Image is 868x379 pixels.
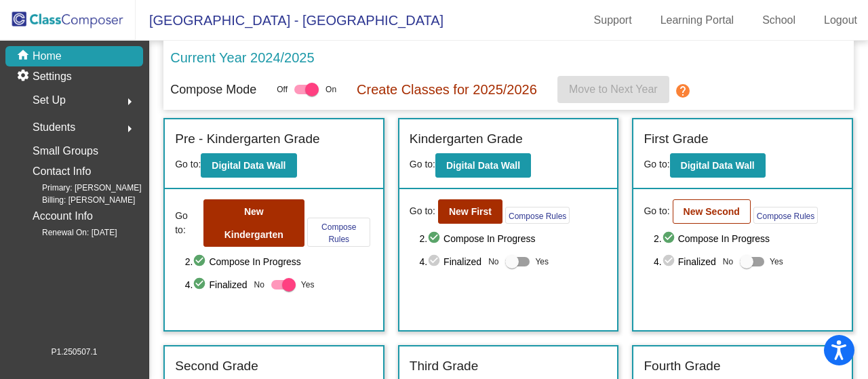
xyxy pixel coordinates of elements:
[410,129,523,149] label: Kindergarten Grade
[644,204,669,218] span: Go to:
[185,277,248,293] span: 4. Finalized
[175,129,319,149] label: Pre - Kindergarten Grade
[505,207,570,224] button: Compose Rules
[16,48,33,64] mat-icon: home
[33,91,66,110] span: Set Up
[684,206,740,217] b: New Second
[654,254,716,270] span: 4. Finalized
[753,207,818,224] button: Compose Rules
[557,76,669,103] button: Move to Next Year
[170,81,256,99] p: Compose Mode
[193,277,209,293] mat-icon: check_circle
[33,118,75,137] span: Students
[644,357,720,376] label: Fourth Grade
[427,254,443,270] mat-icon: check_circle
[670,153,766,178] button: Digital Data Wall
[277,83,288,96] span: Off
[813,9,868,31] a: Logout
[170,47,314,68] p: Current Year 2024/2025
[33,142,98,161] p: Small Groups
[175,357,258,376] label: Second Grade
[650,9,745,31] a: Learning Portal
[488,256,498,268] span: No
[673,199,751,224] button: New Second
[449,206,492,217] b: New First
[212,160,285,171] b: Digital Data Wall
[654,231,842,247] span: 2. Compose In Progress
[583,9,643,31] a: Support
[121,94,138,110] mat-icon: arrow_right
[446,160,520,171] b: Digital Data Wall
[301,277,315,293] span: Yes
[410,357,478,376] label: Third Grade
[662,231,678,247] mat-icon: check_circle
[325,83,336,96] span: On
[33,68,72,85] p: Settings
[20,194,135,206] span: Billing: [PERSON_NAME]
[681,160,755,171] b: Digital Data Wall
[224,206,283,240] b: New Kindergarten
[16,68,33,85] mat-icon: settings
[33,162,91,181] p: Contact Info
[254,279,264,291] span: No
[20,182,142,194] span: Primary: [PERSON_NAME]
[185,254,373,270] span: 2. Compose In Progress
[136,9,443,31] span: [GEOGRAPHIC_DATA] - [GEOGRAPHIC_DATA]
[410,204,435,218] span: Go to:
[438,199,502,224] button: New First
[307,218,370,247] button: Compose Rules
[644,159,669,169] span: Go to:
[419,231,607,247] span: 2. Compose In Progress
[675,83,691,99] mat-icon: help
[20,226,117,239] span: Renewal On: [DATE]
[193,254,209,270] mat-icon: check_circle
[569,83,658,95] span: Move to Next Year
[203,199,304,247] button: New Kindergarten
[357,79,537,100] p: Create Classes for 2025/2026
[33,48,62,64] p: Home
[723,256,733,268] span: No
[644,129,708,149] label: First Grade
[410,159,435,169] span: Go to:
[427,231,443,247] mat-icon: check_circle
[435,153,531,178] button: Digital Data Wall
[33,207,93,226] p: Account Info
[770,254,783,270] span: Yes
[535,254,549,270] span: Yes
[419,254,481,270] span: 4. Finalized
[662,254,678,270] mat-icon: check_circle
[201,153,296,178] button: Digital Data Wall
[751,9,806,31] a: School
[175,209,200,237] span: Go to:
[175,159,201,169] span: Go to:
[121,121,138,137] mat-icon: arrow_right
